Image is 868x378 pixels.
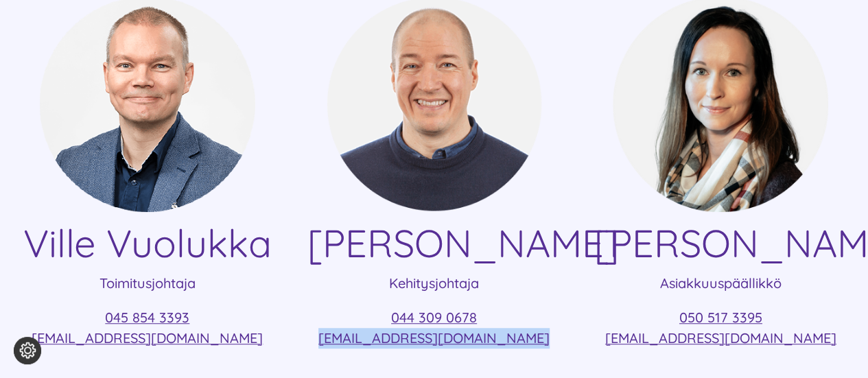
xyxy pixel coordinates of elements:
[307,220,561,266] h4: [PERSON_NAME]
[105,309,189,326] a: 045 854 3393
[14,337,41,364] button: Evästeasetukset
[32,329,263,346] a: [EMAIL_ADDRESS][DOMAIN_NAME]
[594,273,847,294] p: Asiakkuuspäällikkö
[391,309,477,326] a: 044 309 0678
[318,329,550,346] a: [EMAIL_ADDRESS][DOMAIN_NAME]
[307,273,561,294] p: Kehitysjohtaja
[605,329,836,346] a: [EMAIL_ADDRESS][DOMAIN_NAME]
[21,273,274,294] p: Toimitusjohtaja
[679,309,762,326] a: 050 517 3395
[594,220,847,266] h4: [PERSON_NAME]
[21,220,274,266] h4: Ville Vuolukka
